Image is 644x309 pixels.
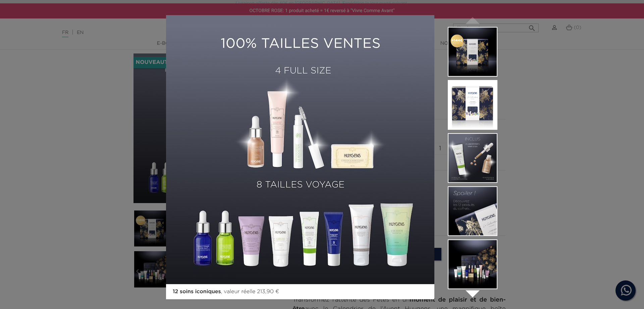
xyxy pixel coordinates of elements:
[448,27,497,77] img: Le Calendrier de L'Avent
[173,288,428,296] p: , valeur réelle 213,90 €
[456,4,489,38] i: 
[166,15,434,284] img: Le Calendrier de L'Avent
[173,289,221,295] strong: 12 soins iconiques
